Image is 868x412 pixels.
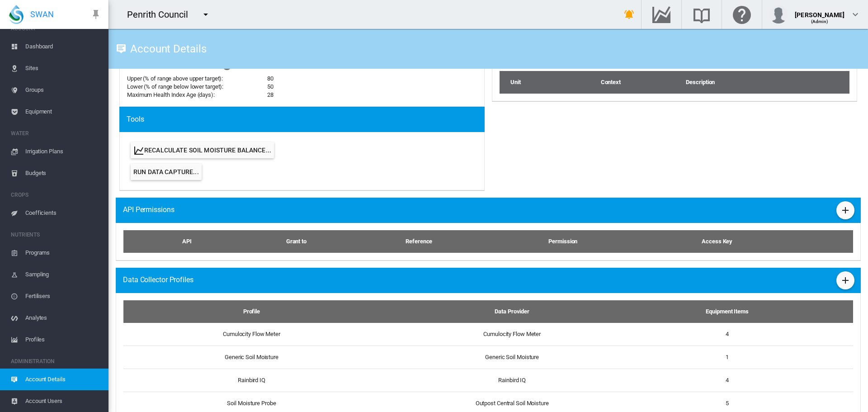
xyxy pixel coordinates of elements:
button: icon-bell-ring [620,5,638,24]
th: Profile [123,300,373,323]
span: (Admin) [811,19,829,24]
md-icon: icon-menu-down [200,9,211,20]
span: Dashboard [25,36,101,57]
tr: Generic Soil Moisture Generic Soil Moisture 1 [123,346,853,369]
span: NUTRIENTS [11,227,101,242]
md-icon: icon-pin [90,9,101,20]
md-icon: icon-plus [840,275,851,286]
th: Permission [488,230,638,253]
md-icon: icon-plus [840,205,851,216]
span: Profiles [25,329,101,350]
span: Analytes [25,307,101,329]
span: Sampling [25,264,101,285]
span: Run Data Capture... [133,168,199,175]
span: SWAN [30,9,54,20]
th: Data Provider [373,300,652,323]
th: Unit [500,71,600,94]
div: Upper (% of range above upper target): [127,75,267,83]
span: Sites [25,57,101,79]
th: Description [685,71,849,94]
td: Rainbird IQ [123,369,373,392]
span: WATER [11,126,101,141]
button: Recalculate Soil Moisture Balance [131,142,274,158]
img: profile.jpg [769,5,788,24]
span: Fertilisers [25,285,101,307]
td: 1 [651,346,803,369]
div: 50 [267,83,274,91]
div: 28 [267,91,274,99]
span: Data Collector Profiles [123,275,193,285]
td: Generic Soil Moisture [123,346,373,369]
span: Groups [25,79,101,101]
span: ADMINISTRATION [11,354,101,369]
td: Rainbird IQ [373,369,652,392]
div: Maximum Health Index Age (days): [127,91,267,99]
div: Account Details [127,46,207,52]
th: Context [600,71,686,94]
th: Reference [350,230,488,253]
md-icon: icon-tooltip-text [116,43,127,54]
span: Irrigation Plans [25,141,101,162]
tr: Cumulocity Flow Meter Cumulocity Flow Meter 4 [123,323,853,346]
button: Add New Api [836,201,854,219]
th: Equipment Items [651,300,803,323]
md-icon: Click here for help [731,9,753,20]
td: Cumulocity Flow Meter [373,323,652,346]
div: 80 [267,75,274,83]
md-icon: icon-chevron-down [850,9,861,20]
md-icon: Search the knowledge base [691,9,712,20]
th: Access Key [638,230,797,253]
div: Lower (% of range below lower target): [127,83,267,91]
th: API [123,230,243,253]
th: Grant to [243,230,350,253]
td: 4 [651,323,803,346]
td: Generic Soil Moisture [373,346,652,369]
td: Cumulocity Flow Meter [123,323,373,346]
span: Account Details [25,369,101,390]
td: 4 [651,369,803,392]
span: CROPS [11,188,101,202]
md-icon: icon-bell-ring [624,9,635,20]
tr: Rainbird IQ Rainbird IQ 4 [123,369,853,392]
button: Run Data Capture... [131,164,202,180]
div: Tools [127,114,485,124]
div: Penrith Council [127,8,196,21]
span: Coefficients [25,202,101,224]
md-icon: icon-chart-line [133,145,144,156]
span: API Permissions [123,205,175,215]
div: [PERSON_NAME] [795,7,844,16]
button: Add Data Collector [836,271,854,289]
img: SWAN-Landscape-Logo-Colour-drop.png [9,5,24,24]
md-icon: Go to the Data Hub [651,9,672,20]
span: Account Users [25,390,101,412]
span: Programs [25,242,101,264]
span: Equipment [25,101,101,123]
span: Budgets [25,162,101,184]
button: icon-menu-down [197,5,215,24]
